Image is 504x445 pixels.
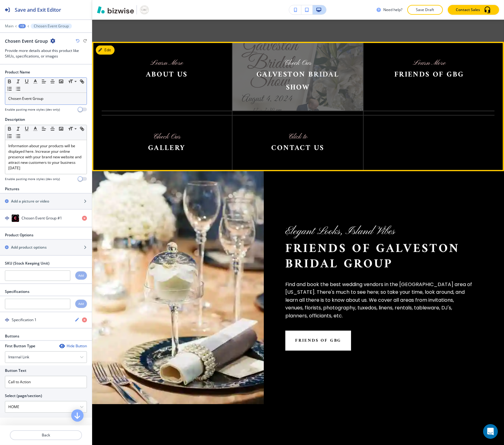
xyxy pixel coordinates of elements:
[5,261,49,266] h2: SKU (Stock Keeping Unit)
[34,24,69,28] p: Chosen Event Group
[5,289,29,294] h2: Specifications
[483,424,498,439] div: Open Intercom Messenger
[5,38,48,44] h2: Chosen Event Group
[5,216,9,220] img: Drag
[285,280,473,320] p: Find and book the best wedding vendors in the [GEOGRAPHIC_DATA] area of [US_STATE]. There's much ...
[285,331,351,351] button: friends of gbg
[97,6,134,14] img: Bizwise Logo
[31,24,72,29] button: Chosen Event Group
[139,5,149,15] img: Your Logo
[5,177,60,181] h4: Enable pasting more styles (dev only)
[5,333,19,339] h2: Buttons
[5,24,14,28] button: Main
[5,343,35,349] h2: First Button Type
[5,368,26,373] h2: Button Text
[21,215,62,221] h4: Chosen Event Group #1
[448,5,499,15] button: Contact Sales
[5,402,80,412] input: Manual Input
[5,107,60,112] h4: Enable pasting more styles (dev only)
[8,354,29,360] h4: Internal Link
[59,344,87,349] button: Hide Button
[232,42,363,110] img: <p>GALVESTON BRIDAL SHOW</p>
[8,143,84,171] p: Information about your products will be displayed here. Increase your online presence with your b...
[15,6,61,14] h2: Save and Exit Editor
[415,7,435,13] p: Save Draft
[5,425,41,431] h2: Second Button Type
[5,69,30,75] h2: Product Name
[383,7,402,13] h3: Need help?
[285,241,473,272] p: Friends of Galveston Bridal Group
[5,117,25,122] h2: Description
[18,24,26,28] button: +3
[5,48,87,59] h3: Provide more details about this product like SKUs, specifications, or images
[8,96,84,101] p: Chosen Event Group
[5,186,19,192] h2: Pictures
[5,393,42,399] h2: Select (page/section)
[285,225,473,239] p: Elegant Looks, Island Vibes
[12,317,37,323] h4: Specification 1
[11,199,49,204] h2: Add a picture or video
[5,232,33,238] h2: Product Options
[407,5,443,15] button: Save Draft
[78,301,84,306] h4: Add
[10,430,82,440] button: Back
[78,273,84,278] h4: Add
[11,245,47,250] h2: Add product options
[96,45,115,55] button: Edit
[456,7,480,13] p: Contact Sales
[5,318,9,322] img: Drag
[10,432,81,438] p: Back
